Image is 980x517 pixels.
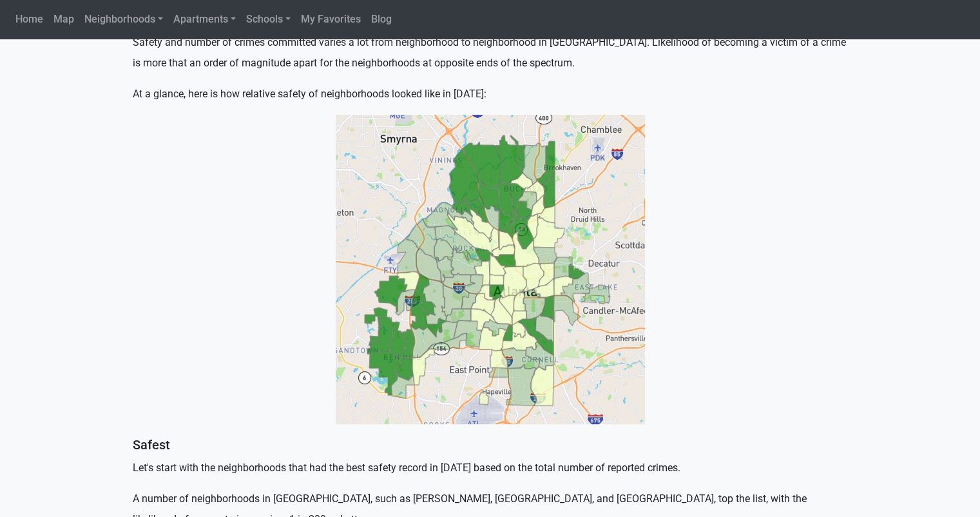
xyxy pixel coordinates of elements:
[10,6,48,32] a: Home
[48,6,79,32] a: Map
[241,6,296,32] a: Schools
[173,13,228,25] span: Apartments
[133,32,848,73] p: Safety and number of crimes committed varies a lot from neighborhood to neighborhood in [GEOGRAPH...
[301,13,361,25] span: My Favorites
[296,6,366,32] a: My Favorites
[168,6,241,32] a: Apartments
[371,13,392,25] span: Blog
[366,6,397,32] a: Blog
[133,437,848,453] h5: Safest
[133,84,848,104] p: At a glance, here is how relative safety of neighborhoods looked like in [DATE]:
[133,458,848,478] p: Let's start with the neighborhoods that had the best safety record in [DATE] based on the total n...
[84,13,155,25] span: Neighborhoods
[53,13,74,25] span: Map
[15,13,43,25] span: Home
[336,115,645,424] img: Atlanta safety map 2021
[79,6,168,32] a: Neighborhoods
[246,13,283,25] span: Schools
